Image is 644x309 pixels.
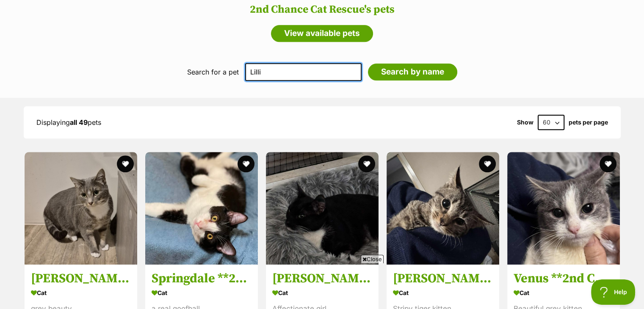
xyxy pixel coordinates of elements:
[152,271,252,287] h3: Springdale **2nd Chance Cat Rescue**
[238,155,254,172] button: favourite
[117,155,134,172] button: favourite
[387,152,499,265] img: Novak Djokovic **2nd Chance Cat Rescue**
[145,152,258,265] img: Springdale **2nd Chance Cat Rescue**
[36,118,101,127] span: Displaying pets
[358,155,375,172] button: favourite
[271,25,373,42] a: View available pets
[507,152,620,265] img: Venus **2nd Chance Cat Rescue**
[168,267,476,305] iframe: Advertisement
[393,287,493,299] div: Cat
[591,279,636,305] iframe: Help Scout Beacon - Open
[393,271,493,287] h3: [PERSON_NAME] **2nd Chance Cat Rescue**
[600,155,616,172] button: favourite
[31,271,131,287] h3: [PERSON_NAME] **2nd Chance Cat Rescue**
[187,68,239,76] label: Search for a pet
[517,119,533,126] span: Show
[514,271,614,287] h3: Venus **2nd Chance Cat Rescue**
[514,287,614,299] div: Cat
[569,119,608,126] label: pets per page
[70,118,88,127] strong: all 49
[152,287,252,299] div: Cat
[8,3,636,16] h2: 2nd Chance Cat Rescue's pets
[31,287,131,299] div: Cat
[25,152,137,265] img: Eva **2nd Chance Cat Rescue**
[361,255,384,263] span: Close
[479,155,496,172] button: favourite
[266,152,379,265] img: Martina Hingis **2nd Chance Cat Rescue**
[368,63,457,80] input: Search by name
